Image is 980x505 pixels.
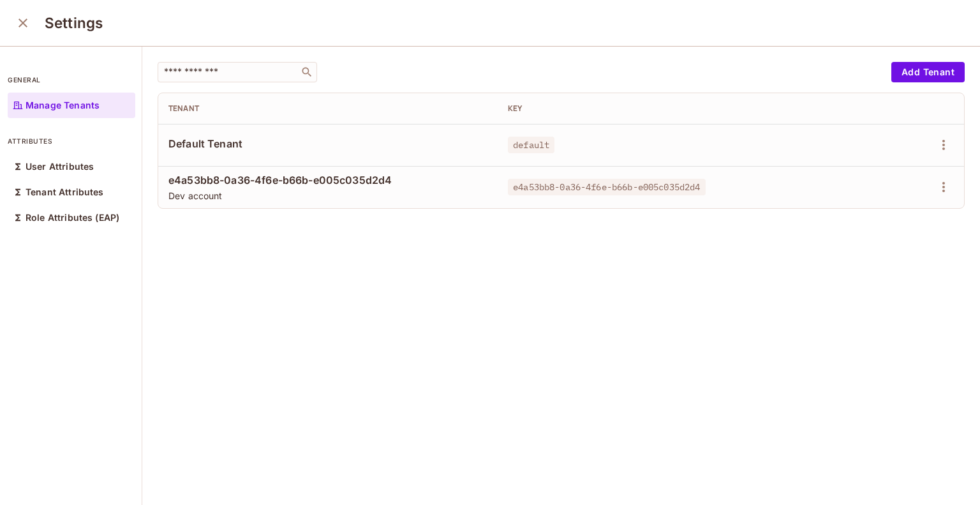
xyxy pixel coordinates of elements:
[168,103,487,114] div: Tenant
[10,10,36,36] button: close
[508,103,814,114] div: Key
[168,173,487,187] span: e4a53bb8-0a36-4f6e-b66b-e005c035d2d4
[26,213,119,223] p: Role Attributes (EAP)
[508,137,554,153] span: default
[45,14,103,32] h3: Settings
[26,187,104,197] p: Tenant Attributes
[891,62,965,82] button: Add Tenant
[168,137,487,151] span: Default Tenant
[508,179,705,195] span: e4a53bb8-0a36-4f6e-b66b-e005c035d2d4
[26,100,100,110] p: Manage Tenants
[26,162,94,172] p: User Attributes
[8,136,135,146] p: attributes
[168,190,487,202] span: Dev account
[8,75,135,85] p: general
